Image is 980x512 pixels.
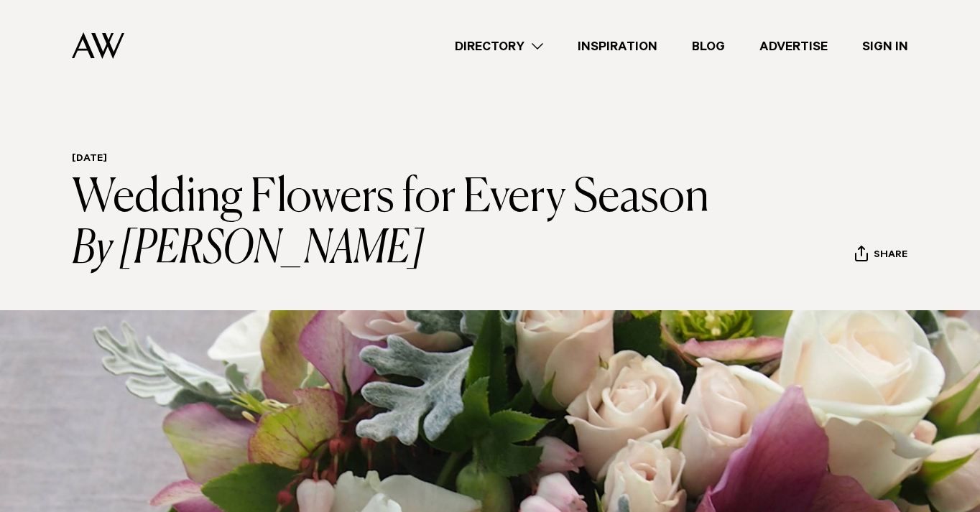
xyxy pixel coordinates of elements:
button: Share [854,245,908,266]
a: Blog [675,37,742,56]
a: Directory [438,37,560,56]
h1: Wedding Flowers for Every Season [72,172,709,276]
h6: [DATE] [72,153,709,167]
a: Advertise [742,37,845,56]
img: Auckland Weddings Logo [72,32,124,59]
i: By [PERSON_NAME] [72,224,709,276]
span: Share [874,249,907,263]
a: Inspiration [560,37,675,56]
a: Sign In [845,37,925,56]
